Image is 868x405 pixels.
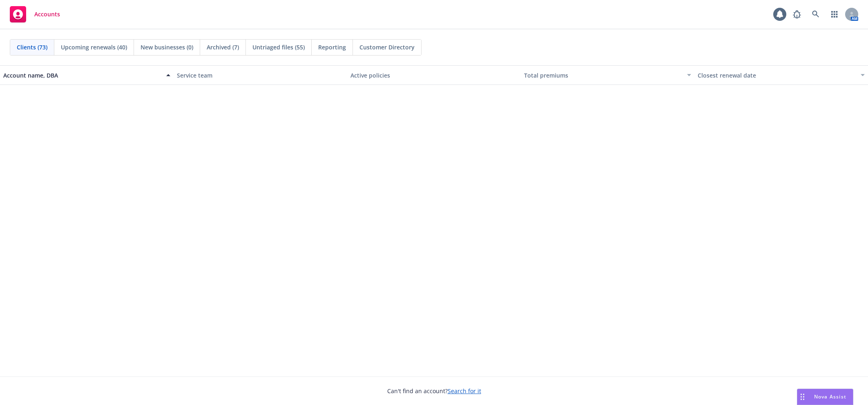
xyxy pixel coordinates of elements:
span: Clients (73) [17,43,47,51]
span: Upcoming renewals (40) [61,43,127,51]
div: Account name, DBA [3,71,161,80]
button: Nova Assist [797,389,853,405]
button: Service team [174,65,347,85]
span: Archived (7) [207,43,239,51]
button: Closest renewal date [694,65,868,85]
span: Can't find an account? [387,387,481,395]
span: Customer Directory [359,43,415,51]
a: Search [808,6,824,22]
span: Accounts [34,11,60,18]
div: Total premiums [524,71,682,80]
div: Active policies [350,71,518,80]
a: Switch app [826,6,843,22]
a: Search for it [448,387,481,395]
div: Closest renewal date [698,71,856,80]
div: Drag to move [797,389,808,405]
span: Untriaged files (55) [252,43,305,51]
button: Total premiums [521,65,694,85]
span: Nova Assist [814,393,846,400]
span: New businesses (0) [141,43,193,51]
a: Report a Bug [789,6,805,22]
button: Active policies [347,65,521,85]
a: Accounts [7,3,63,26]
span: Reporting [318,43,346,51]
div: Service team [177,71,344,80]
